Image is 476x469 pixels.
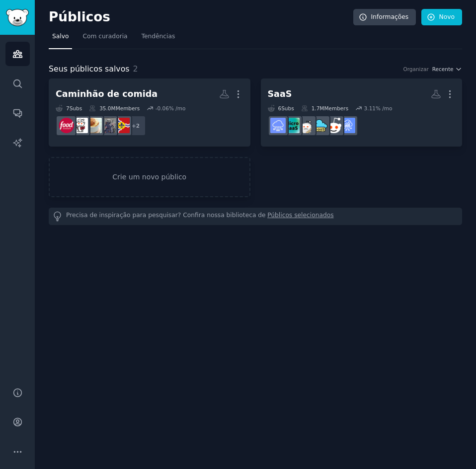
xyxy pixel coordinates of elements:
[73,118,88,133] img: food
[82,33,127,40] font: Com curadoria
[326,118,341,133] img: sales
[49,78,250,147] a: Caminhão de comida7Subs35.0MMembers-0.06% /mo+2StLouisKitchenConfidentialFoodPornfoodfoodnetwork
[138,29,179,49] a: Tendências
[56,105,82,112] div: 7 Sub s
[114,118,130,133] img: StLouis
[371,13,409,20] font: Informações
[432,66,454,72] font: Recente
[261,78,463,147] a: SaaS6Subs1.7MMembers3.11% /moSaaSSalessalesmicro_saasSuomimicrosaasSaaS
[89,105,140,112] div: 35.0M Members
[298,118,314,133] img: Suomi
[267,211,333,222] a: Públicos selecionados
[52,33,69,40] font: Salvo
[133,64,138,74] font: 2
[49,64,130,74] font: Seus públicos salvos
[301,105,348,112] div: 1.7M Members
[125,115,146,136] div: + 2
[284,118,300,133] img: microsaas
[66,212,266,219] font: Precisa de inspiração para pesquisar? Confira nossa biblioteca de
[439,13,455,20] font: Novo
[421,9,462,26] a: Novo
[312,118,327,133] img: micro_saas
[268,105,294,112] div: 6 Sub s
[112,173,186,181] font: Crie um novo público
[267,212,333,219] font: Públicos selecionados
[86,118,102,133] img: FoodPorn
[432,66,462,73] button: Recente
[6,9,29,26] img: Logotipo do GummySearch
[270,118,286,133] img: SaaS
[56,89,158,99] font: Caminhão de comida
[59,118,74,133] img: foodnetwork
[100,118,116,133] img: KitchenConfidential
[49,29,72,49] a: Salvo
[156,105,186,112] div: -0.06 % /mo
[340,118,355,133] img: SaaSSales
[364,105,393,112] div: 3.11 % /mo
[268,89,292,99] font: SaaS
[403,66,428,72] font: Organizar
[79,29,131,49] a: Com curadoria
[49,9,110,24] font: Públicos
[142,33,175,40] font: Tendências
[353,9,416,26] a: Informações
[49,157,250,197] a: Crie um novo público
